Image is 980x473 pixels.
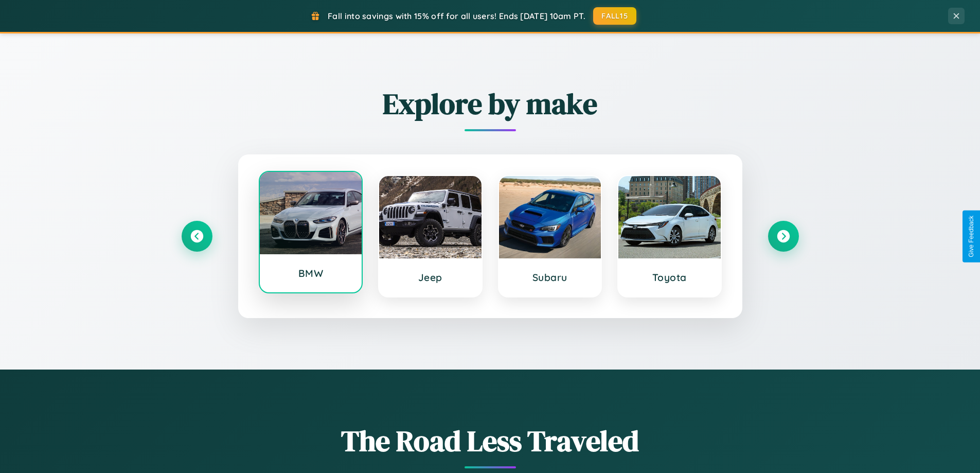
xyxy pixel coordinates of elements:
[328,11,585,21] span: Fall into savings with 15% off for all users! Ends [DATE] 10am PT.
[182,421,799,461] h1: The Road Less Traveled
[389,271,471,284] h3: Jeep
[593,7,636,25] button: FALL15
[629,271,710,284] h3: Toyota
[968,216,975,257] div: Give Feedback
[270,267,352,279] h3: BMW
[509,271,591,284] h3: Subaru
[182,84,799,124] h2: Explore by make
